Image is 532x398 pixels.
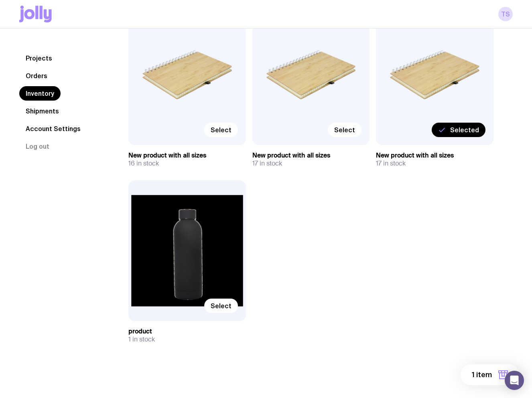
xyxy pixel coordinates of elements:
a: Inventory [19,86,61,101]
span: 17 in stock [252,160,282,168]
button: Log out [19,139,56,154]
h3: New product with all sizes [128,152,246,160]
span: Select [334,126,355,134]
span: Select [211,302,231,310]
button: 1 item [461,364,519,385]
span: Select [211,126,231,134]
a: Projects [19,51,59,65]
span: 1 item [472,370,492,380]
h3: New product with all sizes [376,152,493,160]
span: Selected [450,126,479,134]
a: Account Settings [19,121,87,136]
a: Shipments [19,104,65,118]
h3: product [128,327,246,335]
span: 17 in stock [376,160,406,168]
div: Open Intercom Messenger [505,371,524,390]
span: 1 in stock [128,335,155,343]
a: TS [498,7,513,21]
a: Orders [19,69,54,83]
h3: New product with all sizes [252,152,370,160]
span: 16 in stock [128,160,159,168]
